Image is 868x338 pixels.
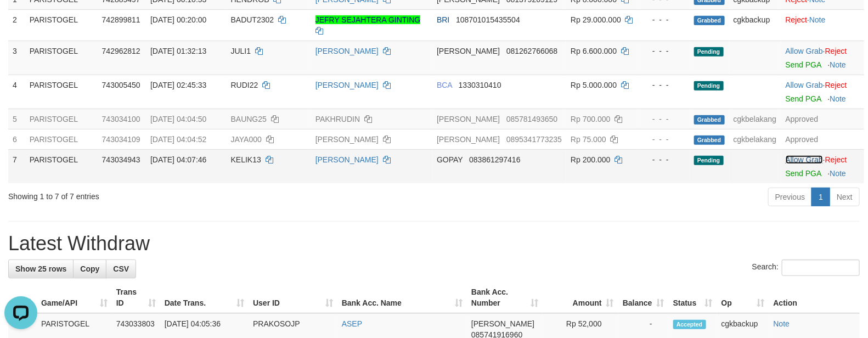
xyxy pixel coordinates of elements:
a: Send PGA [786,169,821,178]
span: Rp 6.600.000 [571,47,617,55]
td: PARISTOGEL [25,149,98,183]
span: [DATE] 02:45:33 [150,81,206,89]
th: Action [769,282,860,313]
a: Reject [825,47,847,55]
a: [PERSON_NAME] [315,155,379,164]
div: - - - [644,46,685,57]
span: Copy 081262766068 to clipboard [506,47,557,55]
span: BAUNG25 [231,115,267,123]
input: Search: [782,260,860,276]
td: cgkbelakang [729,129,781,149]
a: Next [830,188,860,206]
a: CSV [106,260,136,278]
button: Open LiveChat chat widget [4,4,37,37]
a: Copy [73,260,106,278]
span: 742962812 [102,47,140,55]
span: Copy 0895341773235 to clipboard [506,135,562,144]
th: Date Trans.: activate to sort column ascending [160,282,249,313]
span: [PERSON_NAME] [471,319,534,328]
td: cgkbelakang [729,109,781,129]
span: Grabbed [694,115,725,125]
span: [DATE] 04:04:50 [150,115,206,123]
span: [PERSON_NAME] [437,47,500,55]
td: PARISTOGEL [25,41,98,75]
span: Grabbed [694,16,725,25]
span: · [786,47,825,55]
span: Copy 083861297416 to clipboard [469,155,520,164]
td: 3 [8,41,25,75]
a: ASEP [342,319,362,328]
span: Pending [694,47,724,57]
span: · [786,155,825,164]
label: Search: [752,260,860,276]
td: 7 [8,149,25,183]
th: ID: activate to sort column descending [8,282,37,313]
span: [PERSON_NAME] [437,135,500,144]
a: [PERSON_NAME] [315,47,379,55]
th: Op: activate to sort column ascending [717,282,769,313]
span: 743034943 [102,155,140,164]
th: Game/API: activate to sort column ascending [37,282,112,313]
a: Send PGA [786,60,821,69]
div: - - - [644,134,685,145]
span: [DATE] 01:32:13 [150,47,206,55]
a: JEFRY SEJAHTERA GINTING [315,15,421,24]
span: BADUT2302 [231,15,274,24]
span: GOPAY [437,155,463,164]
span: Copy 085781493650 to clipboard [506,115,557,123]
td: 4 [8,75,25,109]
span: Rp 200.000 [571,155,610,164]
td: PARISTOGEL [25,9,98,41]
span: BRI [437,15,449,24]
td: 5 [8,109,25,129]
a: Show 25 rows [8,260,74,278]
td: Approved [781,129,864,149]
span: [PERSON_NAME] [437,115,500,123]
a: [PERSON_NAME] [315,81,379,89]
th: Bank Acc. Number: activate to sort column ascending [467,282,543,313]
span: Accepted [673,320,706,329]
span: [DATE] 04:04:52 [150,135,206,144]
a: Note [830,60,847,69]
td: 6 [8,129,25,149]
span: Rp 29.000.000 [571,15,621,24]
span: Rp 5.000.000 [571,81,617,89]
a: Send PGA [786,94,821,103]
span: Grabbed [694,136,725,145]
div: - - - [644,80,685,91]
a: Reject [825,155,847,164]
a: Reject [825,81,847,89]
div: - - - [644,114,685,125]
span: CSV [113,264,129,273]
th: Status: activate to sort column ascending [669,282,717,313]
a: Allow Grab [786,47,823,55]
span: RUDI22 [231,81,258,89]
th: Amount: activate to sort column ascending [543,282,618,313]
td: · [781,75,864,109]
a: Allow Grab [786,81,823,89]
div: - - - [644,14,685,25]
span: · [786,81,825,89]
th: User ID: activate to sort column ascending [249,282,337,313]
span: KELIK13 [231,155,261,164]
span: BCA [437,81,452,89]
span: 743005450 [102,81,140,89]
span: JULI1 [231,47,251,55]
a: Previous [768,188,812,206]
span: Show 25 rows [15,264,66,273]
span: Rp 700.000 [571,115,610,123]
a: Allow Grab [786,155,823,164]
td: cgkbackup [729,9,781,41]
td: · [781,41,864,75]
td: Approved [781,109,864,129]
th: Bank Acc. Name: activate to sort column ascending [337,282,467,313]
td: · [781,9,864,41]
span: 743034109 [102,135,140,144]
div: Showing 1 to 7 of 7 entries [8,187,353,202]
td: PARISTOGEL [25,129,98,149]
a: 1 [811,188,830,206]
span: 743034100 [102,115,140,123]
td: 2 [8,9,25,41]
span: Copy 1330310410 to clipboard [459,81,501,89]
th: Balance: activate to sort column ascending [618,282,669,313]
